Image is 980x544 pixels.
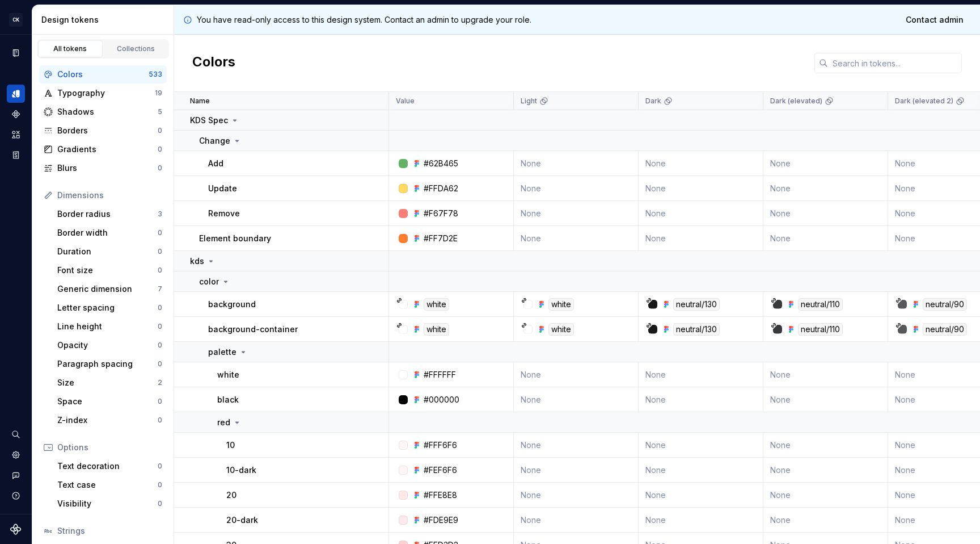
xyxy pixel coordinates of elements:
[158,359,162,369] div: 0
[424,489,457,501] div: #FFE8E8
[158,499,162,508] div: 0
[645,97,661,106] p: Dark
[53,317,167,336] a: Line height0
[514,201,639,226] td: None
[57,125,158,136] div: Borders
[190,256,204,267] p: kds
[208,299,256,310] p: background
[158,126,162,135] div: 0
[53,205,167,223] a: Border radius3
[158,107,162,116] div: 5
[673,298,720,311] div: neutral/130
[53,374,167,392] a: Size2
[199,135,230,147] p: Change
[7,466,25,484] button: Contact support
[57,227,158,238] div: Border width
[424,394,459,405] div: #000000
[57,340,158,351] div: Opacity
[548,323,574,336] div: white
[639,508,763,533] td: None
[7,105,25,123] div: Components
[53,224,167,242] a: Border width0
[57,479,158,491] div: Text case
[217,369,239,380] p: white
[199,276,219,287] p: color
[7,146,25,164] a: Storybook stories
[226,489,236,501] p: 20
[763,433,888,458] td: None
[217,417,230,428] p: red
[396,97,415,106] p: Value
[39,159,167,177] a: Blurs0
[10,524,22,535] svg: Supernova Logo
[158,462,162,471] div: 0
[514,176,639,201] td: None
[158,378,162,387] div: 2
[424,323,449,336] div: white
[39,103,167,121] a: Shadows5
[53,336,167,354] a: Opacity0
[639,151,763,176] td: None
[158,145,162,154] div: 0
[158,397,162,406] div: 0
[158,416,162,425] div: 0
[57,377,158,388] div: Size
[39,140,167,158] a: Gradients0
[53,411,167,429] a: Z-index0
[7,85,25,103] div: Design tokens
[514,226,639,251] td: None
[158,322,162,331] div: 0
[158,228,162,237] div: 0
[57,265,158,276] div: Font size
[57,358,158,370] div: Paragraph spacing
[208,324,298,335] p: background-container
[514,433,639,458] td: None
[158,303,162,312] div: 0
[521,97,537,106] p: Light
[424,298,449,311] div: white
[424,465,457,476] div: #FEF6F6
[217,394,239,405] p: black
[53,261,167,279] a: Font size0
[53,476,167,494] a: Text case0
[53,495,167,513] a: Visibility0
[514,362,639,387] td: None
[639,201,763,226] td: None
[53,355,167,373] a: Paragraph spacing0
[57,442,162,453] div: Options
[514,508,639,533] td: None
[158,480,162,489] div: 0
[514,483,639,508] td: None
[7,425,25,443] button: Search ⌘K
[226,465,256,476] p: 10-dark
[798,323,843,336] div: neutral/110
[158,341,162,350] div: 0
[424,183,458,194] div: #FFDA62
[39,122,167,140] a: Borders0
[39,65,167,83] a: Colors533
[906,14,964,26] span: Contact admin
[57,396,158,407] div: Space
[158,284,162,294] div: 7
[53,242,167,261] a: Duration0
[2,7,29,32] button: CK
[39,84,167,102] a: Typography19
[763,226,888,251] td: None
[7,125,25,144] a: Assets
[158,164,162,173] div: 0
[639,483,763,508] td: None
[226,514,258,526] p: 20-dark
[158,247,162,256] div: 0
[208,183,237,194] p: Update
[208,208,240,219] p: Remove
[149,70,162,79] div: 533
[57,302,158,313] div: Letter spacing
[190,115,228,126] p: KDS Spec
[7,44,25,62] a: Documentation
[514,387,639,412] td: None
